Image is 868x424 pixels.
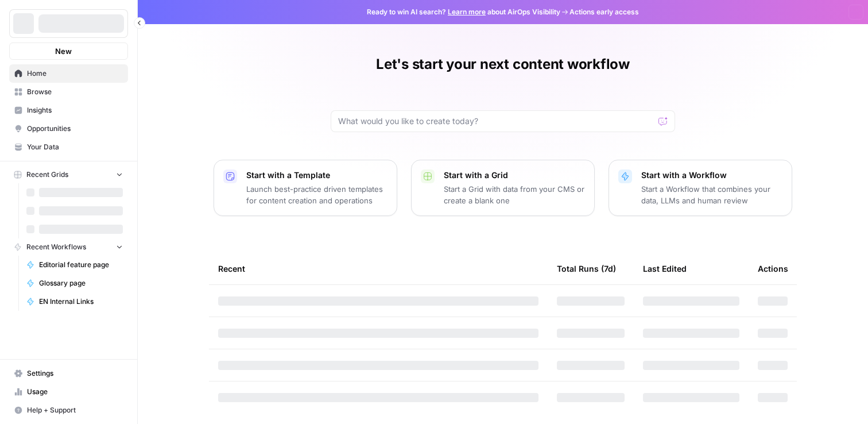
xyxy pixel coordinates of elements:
[27,124,123,134] span: Opportunities
[448,7,486,16] a: Learn more
[55,45,72,57] span: New
[9,43,128,60] button: New
[609,160,792,216] button: Start with a WorkflowStart a Workflow that combines your data, LLMs and human review
[411,160,595,216] button: Start with a GridStart a Grid with data from your CMS or create a blank one
[21,274,128,292] a: Glossary page
[27,387,123,397] span: Usage
[39,296,123,307] span: EN Internal Links
[27,105,123,115] span: Insights
[246,183,387,206] p: Launch best-practice driven templates for content creation and operations
[9,138,128,156] a: Your Data
[27,142,123,152] span: Your Data
[444,169,585,181] p: Start with a Grid
[9,64,128,83] a: Home
[367,7,560,17] span: Ready to win AI search? about AirOps Visibility
[27,368,123,379] span: Settings
[9,383,128,401] a: Usage
[9,101,128,120] a: Insights
[444,183,585,206] p: Start a Grid with data from your CMS or create a blank one
[27,405,123,415] span: Help + Support
[21,292,128,311] a: EN Internal Links
[39,278,123,288] span: Glossary page
[218,253,538,284] div: Recent
[214,160,397,216] button: Start with a TemplateLaunch best-practice driven templates for content creation and operations
[643,253,687,284] div: Last Edited
[26,169,68,180] span: Recent Grids
[39,260,123,270] span: Editorial feature page
[9,120,128,138] a: Opportunities
[9,401,128,419] button: Help + Support
[569,7,639,17] span: Actions early access
[26,242,86,252] span: Recent Workflows
[27,68,123,79] span: Home
[27,87,123,97] span: Browse
[9,238,128,256] button: Recent Workflows
[338,115,654,127] input: What would you like to create today?
[641,183,782,206] p: Start a Workflow that combines your data, LLMs and human review
[557,253,616,284] div: Total Runs (7d)
[246,169,387,181] p: Start with a Template
[758,253,788,284] div: Actions
[9,166,128,183] button: Recent Grids
[9,364,128,383] a: Settings
[21,256,128,274] a: Editorial feature page
[376,55,630,74] h1: Let's start your next content workflow
[641,169,782,181] p: Start with a Workflow
[9,83,128,101] a: Browse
